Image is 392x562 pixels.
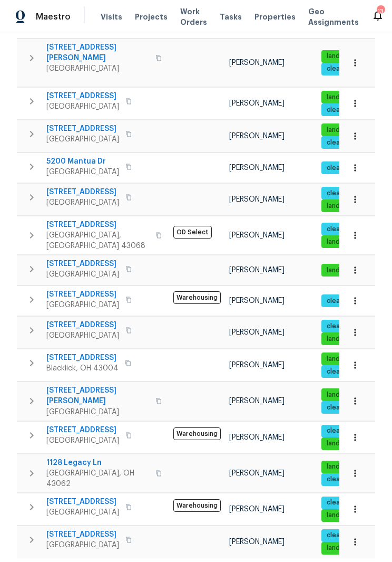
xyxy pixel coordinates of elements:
span: Blacklick, OH 43004 [46,363,119,374]
span: [PERSON_NAME] [229,470,285,477]
span: [PERSON_NAME] [229,329,285,336]
span: Warehousing [173,499,221,512]
span: 5200 Mantua Dr [46,156,119,167]
span: landscaping [322,93,369,102]
span: OD Select [173,226,212,239]
span: cleaning [322,106,357,115]
span: [PERSON_NAME] [229,59,285,66]
span: [GEOGRAPHIC_DATA] [46,507,119,518]
span: [STREET_ADDRESS] [46,529,119,540]
span: landscaping [322,544,369,553]
span: [GEOGRAPHIC_DATA] [46,435,119,446]
span: [STREET_ADDRESS] [46,259,119,269]
span: cleaning [322,403,357,412]
span: [STREET_ADDRESS] [46,353,119,363]
span: [STREET_ADDRESS] [46,497,119,507]
span: [STREET_ADDRESS] [46,320,119,330]
span: Properties [254,12,296,22]
span: landscaping [322,237,369,246]
span: Warehousing [173,291,221,304]
span: landscaping [322,335,369,344]
span: [GEOGRAPHIC_DATA] [46,101,119,112]
span: [GEOGRAPHIC_DATA] [46,197,119,208]
span: [STREET_ADDRESS] [46,289,119,300]
span: Tasks [220,13,242,21]
span: landscaping [322,126,369,135]
span: cleaning [322,164,357,173]
span: cleaning [322,297,357,306]
span: 1128 Legacy Ln [46,458,149,468]
span: landscaping [322,462,369,471]
span: landscaping [322,439,369,448]
span: [GEOGRAPHIC_DATA] [46,269,119,280]
span: [PERSON_NAME] [229,506,285,513]
span: cleaning [322,531,357,540]
span: [STREET_ADDRESS] [46,123,119,134]
span: cleaning [322,189,357,198]
span: cleaning [322,498,357,507]
span: Warehousing [173,427,221,440]
span: landscaping [322,202,369,211]
span: [GEOGRAPHIC_DATA] [46,134,119,145]
span: [GEOGRAPHIC_DATA] [46,330,119,341]
span: [GEOGRAPHIC_DATA] [46,540,119,550]
span: [PERSON_NAME] [229,434,285,441]
span: [PERSON_NAME] [229,232,285,239]
span: [STREET_ADDRESS] [46,220,149,230]
span: Maestro [36,12,71,22]
span: landscaping [322,52,369,61]
span: [GEOGRAPHIC_DATA] [46,300,119,310]
span: cleaning [322,426,357,435]
span: Geo Assignments [308,6,359,27]
span: [STREET_ADDRESS] [46,91,119,101]
span: [GEOGRAPHIC_DATA] [46,407,149,417]
span: [PERSON_NAME] [229,132,285,140]
span: [PERSON_NAME] [229,266,285,274]
span: [STREET_ADDRESS] [46,187,119,197]
span: landscaping [322,355,369,364]
span: [PERSON_NAME] [229,196,285,203]
span: [PERSON_NAME] [229,397,285,405]
span: [STREET_ADDRESS][PERSON_NAME] [46,385,149,406]
span: [STREET_ADDRESS] [46,425,119,435]
span: [GEOGRAPHIC_DATA], [GEOGRAPHIC_DATA] 43068 [46,230,149,251]
span: [GEOGRAPHIC_DATA] [46,63,149,74]
span: cleaning [322,322,357,331]
span: [PERSON_NAME] [229,538,285,546]
span: [GEOGRAPHIC_DATA] [46,167,119,177]
span: cleaning [322,367,357,376]
span: [PERSON_NAME] [229,297,285,304]
span: [PERSON_NAME] [229,164,285,172]
span: [GEOGRAPHIC_DATA], OH 43062 [46,468,149,489]
span: cleaning [322,64,357,73]
span: Projects [135,12,168,22]
span: cleaning [322,225,357,234]
span: [STREET_ADDRESS][PERSON_NAME] [46,42,149,63]
span: landscaping [322,390,369,399]
span: Work Orders [180,6,207,27]
span: landscaping [322,511,369,520]
span: cleaning [322,475,357,484]
span: cleaning [322,138,357,147]
span: Visits [101,12,122,22]
span: [PERSON_NAME] [229,100,285,107]
div: 13 [377,6,384,17]
span: [PERSON_NAME] [229,361,285,369]
span: landscaping [322,266,369,275]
